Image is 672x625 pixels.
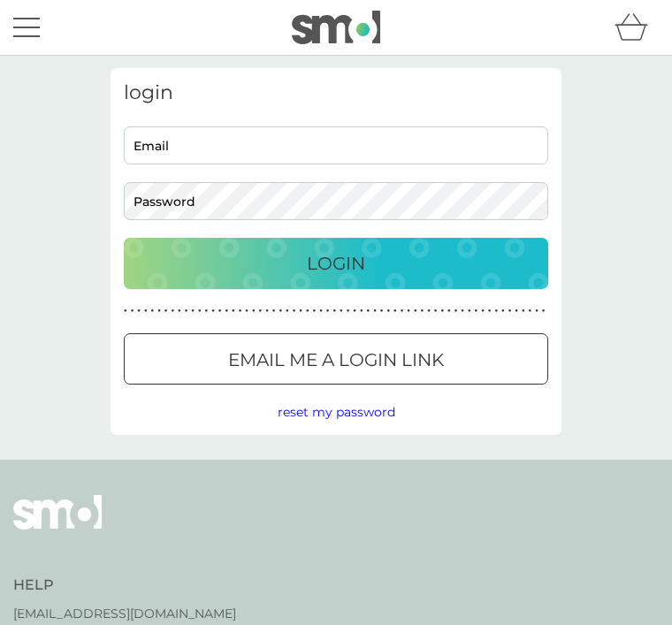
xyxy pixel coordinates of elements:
[529,307,532,316] p: ●
[373,307,377,316] p: ●
[245,307,248,316] p: ●
[13,575,236,595] h4: Help
[228,346,444,374] p: Email me a login link
[367,307,370,316] p: ●
[615,10,659,45] div: basket
[401,307,404,316] p: ●
[191,307,195,316] p: ●
[535,307,538,316] p: ●
[13,495,102,555] img: smol
[434,307,438,316] p: ●
[144,307,148,316] p: ●
[542,307,546,316] p: ●
[124,238,548,289] button: Login
[157,307,161,316] p: ●
[393,307,397,316] p: ●
[427,307,431,316] p: ●
[306,307,309,316] p: ●
[407,307,410,316] p: ●
[515,307,518,316] p: ●
[259,307,263,316] p: ●
[380,307,384,316] p: ●
[211,307,215,316] p: ●
[360,307,363,316] p: ●
[151,307,155,316] p: ●
[124,333,548,385] button: Email me a login link
[353,307,356,316] p: ●
[313,307,317,316] p: ●
[447,307,451,316] p: ●
[494,307,498,316] p: ●
[522,307,525,316] p: ●
[508,307,512,316] p: ●
[164,307,168,316] p: ●
[278,404,395,420] span: reset my password
[137,307,141,316] p: ●
[414,307,417,316] p: ●
[124,307,127,316] p: ●
[232,307,235,316] p: ●
[13,11,40,44] button: menu
[481,307,485,316] p: ●
[475,307,478,316] p: ●
[299,307,302,316] p: ●
[440,307,444,316] p: ●
[501,307,505,316] p: ●
[265,307,269,316] p: ●
[340,307,343,316] p: ●
[488,307,492,316] p: ●
[185,307,188,316] p: ●
[124,81,548,104] h3: login
[171,307,174,316] p: ●
[326,307,330,316] p: ●
[13,604,236,623] a: [EMAIL_ADDRESS][DOMAIN_NAME]
[131,307,134,316] p: ●
[252,307,256,316] p: ●
[278,402,395,422] button: reset my password
[319,307,323,316] p: ●
[454,307,458,316] p: ●
[225,307,228,316] p: ●
[332,307,336,316] p: ●
[461,307,464,316] p: ●
[218,307,222,316] p: ●
[292,11,380,44] img: smol
[421,307,424,316] p: ●
[307,249,365,278] p: Login
[198,307,202,316] p: ●
[205,307,209,316] p: ●
[239,307,242,316] p: ●
[468,307,471,316] p: ●
[347,307,350,316] p: ●
[386,307,390,316] p: ●
[272,307,276,316] p: ●
[178,307,181,316] p: ●
[293,307,296,316] p: ●
[286,307,289,316] p: ●
[279,307,282,316] p: ●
